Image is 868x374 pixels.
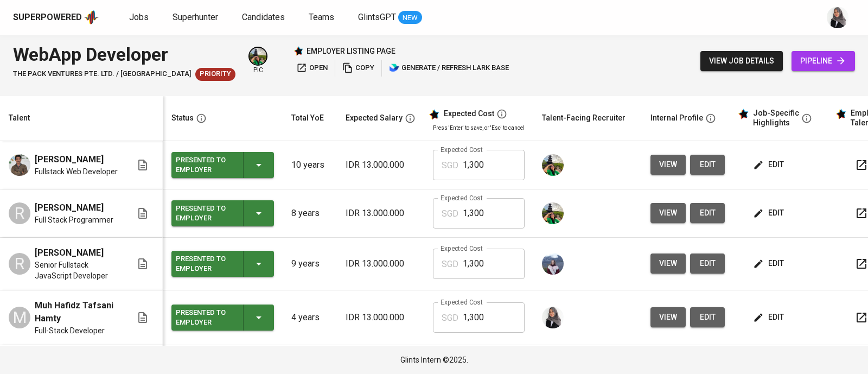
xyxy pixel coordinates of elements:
[751,253,788,274] button: edit
[176,252,234,276] div: Presented to Employer
[309,11,336,24] a: Teams
[84,9,99,26] img: app logo
[291,257,328,270] p: 9 years
[542,307,564,328] img: sinta.windasari@glints.com
[195,68,235,81] div: New Job received from Demand Team
[173,11,220,24] a: Superhunter
[700,51,783,71] button: view job details
[389,62,509,74] span: generate / refresh lark base
[176,153,234,177] div: Presented to Employer
[751,155,788,175] button: edit
[13,9,99,26] a: Superpoweredapp logo
[13,11,82,24] div: Superpowered
[35,214,113,225] span: Full Stack Programmer
[699,158,716,172] span: edit
[542,111,626,125] div: Talent-Facing Recruiter
[659,257,677,270] span: view
[171,305,274,331] button: Presented to Employer
[195,69,235,79] span: Priority
[358,11,422,24] a: GlintsGPT NEW
[755,206,784,220] span: edit
[9,202,30,224] div: R
[171,152,274,178] button: Presented to Employer
[291,159,328,172] p: 10 years
[442,207,458,220] p: SGD
[444,109,494,119] div: Expected Cost
[346,311,416,324] p: IDR 13.000.000
[291,207,328,220] p: 8 years
[389,62,400,73] img: lark
[13,41,235,68] div: WebApp Developer
[171,251,274,277] button: Presented to Employer
[293,60,330,77] button: open
[176,306,234,329] div: Presented to Employer
[690,253,725,274] button: edit
[129,12,149,22] span: Jobs
[738,109,749,119] img: glints_star.svg
[433,124,525,132] p: Press 'Enter' to save, or 'Esc' to cancel
[346,257,416,270] p: IDR 13.000.000
[542,253,564,275] img: christine.raharja@glints.com
[9,111,30,125] div: Talent
[442,258,458,271] p: SGD
[171,200,274,226] button: Presented to Employer
[650,155,686,175] button: view
[753,109,799,128] div: Job-Specific Highlights
[690,307,725,327] button: edit
[755,158,784,172] span: edit
[248,47,267,75] div: pic
[386,60,512,77] button: lark generate / refresh lark base
[827,7,848,28] img: sinta.windasari@glints.com
[659,206,677,220] span: view
[690,155,725,175] a: edit
[542,202,564,224] img: eva@glints.com
[9,307,30,328] div: M
[129,11,151,24] a: Jobs
[309,12,334,22] span: Teams
[835,109,846,119] img: glints_star.svg
[35,325,105,336] span: Full-Stack Developer
[792,51,855,71] a: pipeline
[176,201,234,225] div: Presented to Employer
[291,111,324,125] div: Total YoE
[755,257,784,270] span: edit
[340,60,377,77] button: copy
[346,111,403,125] div: Expected Salary
[650,203,686,223] button: view
[296,62,328,74] span: open
[35,201,104,214] span: [PERSON_NAME]
[346,207,416,220] p: IDR 13.000.000
[690,203,725,223] button: edit
[35,153,104,166] span: [PERSON_NAME]
[659,158,677,172] span: view
[542,154,564,176] img: eva@glints.com
[358,12,396,22] span: GlintsGPT
[35,246,104,259] span: [PERSON_NAME]
[342,62,374,74] span: copy
[291,311,328,324] p: 4 years
[755,310,784,324] span: edit
[699,257,716,270] span: edit
[659,310,677,324] span: view
[650,111,703,125] div: Internal Profile
[307,46,395,56] p: employer listing page
[250,48,266,65] img: eva@glints.com
[35,259,119,281] span: Senior Fullstack JavaScript Developer
[751,307,788,327] button: edit
[650,307,686,327] button: view
[346,159,416,172] p: IDR 13.000.000
[242,11,287,24] a: Candidates
[699,206,716,220] span: edit
[398,12,422,23] span: NEW
[242,12,285,22] span: Candidates
[35,166,118,177] span: Fullstack Web Developer
[650,253,686,274] button: view
[699,310,716,324] span: edit
[442,312,458,325] p: SGD
[173,12,218,22] span: Superhunter
[171,111,194,125] div: Status
[35,299,119,325] span: Muh Hafidz Tafsani Hamty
